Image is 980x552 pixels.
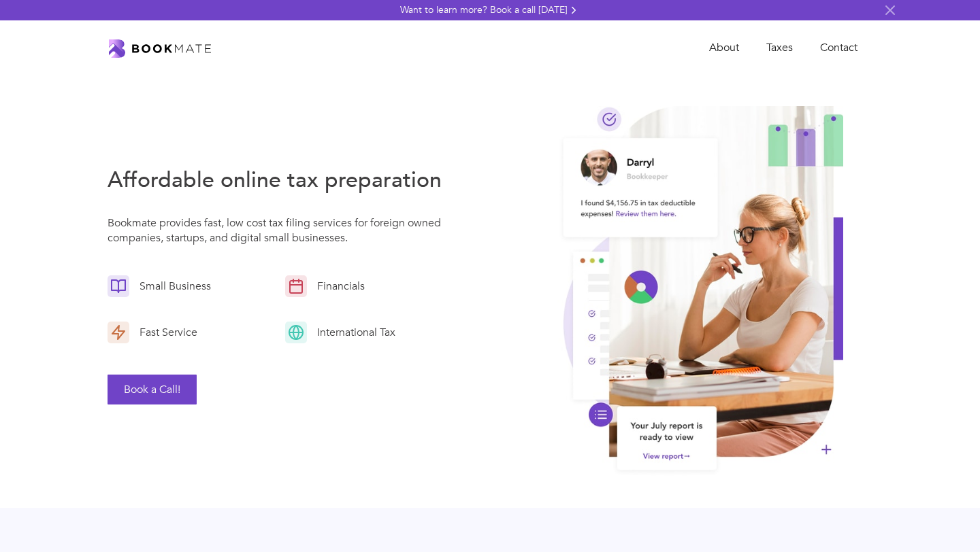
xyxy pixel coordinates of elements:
div: Fast Service [129,325,201,340]
a: home [109,38,211,58]
a: About [696,34,753,62]
div: Financials [307,279,368,294]
a: Contact [806,34,871,62]
div: Small Business [129,279,214,294]
div: Want to learn more? Book a call [DATE] [400,3,568,17]
h3: Affordable online tax preparation [108,165,452,195]
a: Want to learn more? Book a call [DATE] [400,3,580,17]
button: Book a Call! [108,375,197,404]
a: Taxes [753,34,806,62]
div: International Tax [307,325,399,340]
p: Bookmate provides fast, low cost tax filing services for foreign owned companies, startups, and d... [108,215,452,252]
